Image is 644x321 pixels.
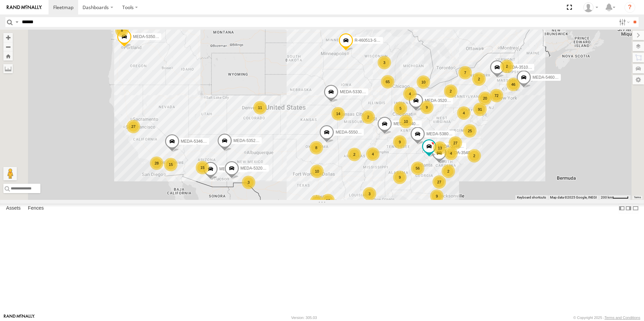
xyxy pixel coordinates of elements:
div: 13 [433,141,447,155]
span: 200 km [601,195,612,199]
button: Zoom in [3,33,13,42]
div: Jose Cortez [581,2,601,12]
label: Fences [25,204,47,213]
div: 20 [478,92,492,105]
div: 4 [310,195,323,208]
div: 8 [310,141,323,154]
span: MEDA-555001-Roll [335,130,370,135]
div: 15 [196,161,209,174]
div: 8 [115,24,129,37]
div: 9 [420,101,433,114]
div: 9 [393,171,407,184]
div: 91 [473,103,487,116]
label: Dock Summary Table to the Left [618,204,625,213]
label: Assets [3,204,24,213]
div: Version: 305.03 [291,316,317,320]
div: 3 [363,187,376,201]
div: 15 [164,158,178,171]
span: MEDA-546001-Roll [533,75,567,80]
div: 4 [444,147,458,160]
div: 3 [378,56,391,69]
a: Visit our Website [4,314,35,321]
span: MEDA-533004-Roll [340,90,375,94]
label: Search Filter Options [616,17,631,27]
span: MEDA-354001- Roll [448,150,484,155]
div: 9 [393,135,407,149]
button: Keyboard shortcuts [517,195,546,200]
a: Terms and Conditions [605,316,640,320]
i: ? [624,2,635,13]
label: Map Settings [633,75,644,84]
div: 7 [458,66,472,79]
div: 4 [403,87,417,101]
div: © Copyright 2025 - [573,316,640,320]
button: Zoom out [3,42,13,51]
button: Drag Pegman onto the map to open Street View [3,167,17,180]
label: Search Query [14,17,20,27]
div: 3 [242,176,255,189]
div: 9 [430,189,444,203]
div: 11 [253,101,267,114]
div: 56 [411,162,424,175]
span: MEDA-534603-Roll [181,139,216,144]
span: MEDA-535014-Roll [133,34,168,39]
div: 4 [457,106,471,120]
span: MEDA-351006-Roll [506,65,541,70]
label: Measure [3,64,13,73]
label: Hide Summary Table [632,204,639,213]
div: 2 [444,84,457,98]
label: Dock Summary Table to the Right [625,204,632,213]
div: 65 [381,75,394,88]
span: MEDA-532003-Roll [240,166,275,171]
div: 27 [449,136,462,150]
div: 2 [472,72,486,86]
div: 10 [399,115,413,128]
span: MEDA-538006-Swing [426,132,465,136]
img: rand-logo.svg [7,5,42,10]
div: 72 [490,89,503,102]
div: 10 [310,165,324,178]
a: Terms [634,196,641,199]
button: Zoom Home [3,51,13,61]
div: 2 [348,148,361,161]
button: Map Scale: 200 km per 44 pixels [599,195,631,200]
div: 10 [417,75,430,89]
div: 28 [150,156,163,170]
div: 4 [366,147,380,161]
span: R-460513-Swing [355,38,385,43]
div: 2 [442,165,455,178]
span: Map data ©2025 Google, INEGI [550,195,597,199]
div: 2 [361,110,375,124]
div: 5 [394,102,407,115]
span: MEDA-352004-Roll [425,99,459,103]
div: 14 [331,107,345,120]
div: 16 [321,194,335,207]
span: MEDA-535013-Roll [219,167,254,172]
span: MEDA-535214-Roll [233,138,268,143]
div: 2 [468,149,481,163]
div: 2 [500,60,514,73]
div: 46 [507,78,520,91]
span: MEDA-534027-Roll [393,121,428,126]
div: 27 [127,120,140,133]
div: 25 [463,124,477,138]
div: 27 [432,175,446,189]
